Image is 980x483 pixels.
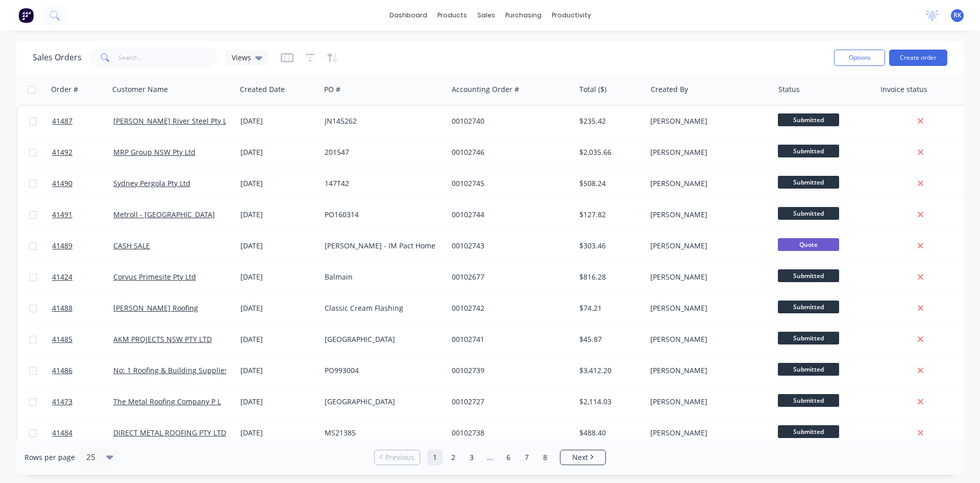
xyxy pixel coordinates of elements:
[579,334,639,344] div: $45.87
[452,334,565,344] div: 00102741
[52,365,72,376] span: 41486
[370,450,610,465] ul: Pagination
[452,428,565,438] div: 00102738
[452,303,565,313] div: 00102742
[650,334,764,344] div: [PERSON_NAME]
[232,52,251,63] span: Views
[52,106,113,136] a: 41487
[240,147,316,157] div: [DATE]
[501,450,516,465] a: Page 6
[778,176,839,189] span: Submitted
[52,428,72,438] span: 41484
[52,418,113,448] a: 41484
[52,386,113,417] a: 41473
[52,272,72,282] span: 41424
[325,272,438,282] div: Balmain
[325,397,438,407] div: [GEOGRAPHIC_DATA]
[325,303,438,313] div: Classic Cream Flashing
[579,303,639,313] div: $74.21
[325,365,438,376] div: PO993004
[650,147,764,157] div: [PERSON_NAME]
[52,241,72,251] span: 41489
[778,113,839,126] span: Submitted
[953,11,962,20] span: RK
[579,147,639,157] div: $2,035.66
[579,272,639,282] div: $816.28
[52,231,113,261] a: 41489
[385,452,414,463] span: Previous
[325,178,438,189] div: 147T42
[52,324,113,355] a: 41485
[432,8,472,23] div: products
[650,210,764,220] div: [PERSON_NAME]
[325,147,438,157] div: 201547
[500,8,547,23] div: purchasing
[778,269,839,282] span: Submitted
[51,84,78,95] div: Order #
[113,365,228,375] a: No: 1 Roofing & Building Supplies
[889,50,947,66] button: Create order
[113,178,190,188] a: Sydney Pergola Pty Ltd
[650,428,764,438] div: [PERSON_NAME]
[33,53,82,62] h1: Sales Orders
[452,272,565,282] div: 00102677
[452,178,565,189] div: 00102745
[240,303,316,313] div: [DATE]
[778,238,839,251] span: Quote
[579,397,639,407] div: $2,114.03
[778,145,839,157] span: Submitted
[52,303,72,313] span: 41488
[325,241,438,251] div: [PERSON_NAME] - IM Pact Home
[52,293,113,324] a: 41488
[52,137,113,168] a: 41492
[113,272,196,282] a: Corvus Primesite Pty Ltd
[52,397,72,407] span: 41473
[778,363,839,376] span: Submitted
[427,450,443,465] a: Page 1 is your current page
[24,452,75,463] span: Rows per page
[651,84,688,95] div: Created By
[778,394,839,407] span: Submitted
[52,334,72,344] span: 41485
[118,48,218,68] input: Search...
[113,428,226,438] a: DIRECT METAL ROOFING PTY LTD
[880,84,927,95] div: Invoice status
[778,332,839,344] span: Submitted
[650,241,764,251] div: [PERSON_NAME]
[579,84,606,95] div: Total ($)
[240,397,316,407] div: [DATE]
[472,8,500,23] div: sales
[240,428,316,438] div: [DATE]
[325,116,438,126] div: JN145262
[240,210,316,220] div: [DATE]
[650,178,764,189] div: [PERSON_NAME]
[113,397,221,406] a: The Metal Roofing Company P L
[240,241,316,251] div: [DATE]
[113,241,150,250] a: CASH SALE
[560,452,605,463] a: Next page
[52,178,72,189] span: 41490
[579,178,639,189] div: $508.24
[537,450,553,465] a: Page 8
[778,84,800,95] div: Status
[482,450,498,465] a: Jump forward
[240,272,316,282] div: [DATE]
[325,334,438,344] div: [GEOGRAPHIC_DATA]
[52,168,113,199] a: 41490
[52,355,113,386] a: 41486
[452,147,565,157] div: 00102746
[52,210,72,220] span: 41491
[579,428,639,438] div: $488.40
[446,450,461,465] a: Page 2
[579,210,639,220] div: $127.82
[650,272,764,282] div: [PERSON_NAME]
[113,303,198,313] a: [PERSON_NAME] Roofing
[18,8,34,23] img: Factory
[650,365,764,376] div: [PERSON_NAME]
[579,116,639,126] div: $235.42
[240,178,316,189] div: [DATE]
[778,301,839,313] span: Submitted
[547,8,596,23] div: productivity
[52,199,113,230] a: 41491
[375,452,420,463] a: Previous page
